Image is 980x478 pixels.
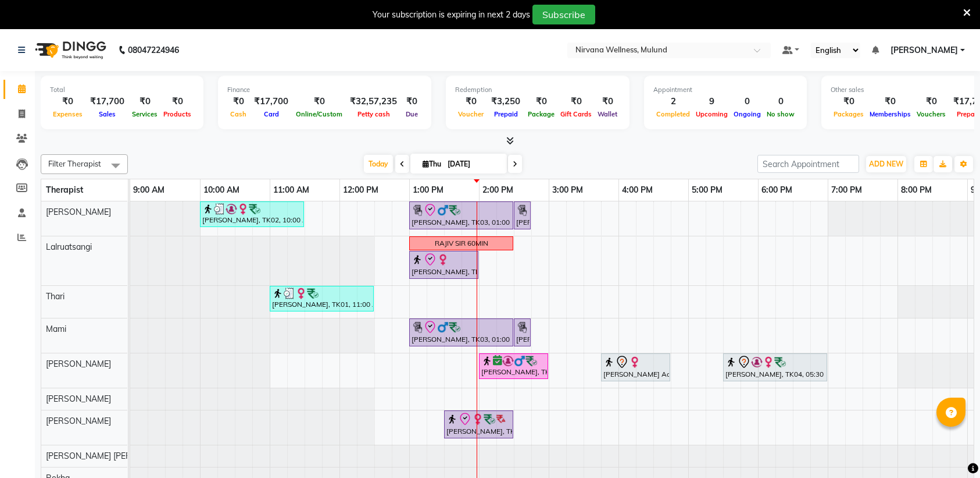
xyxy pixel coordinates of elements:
span: Thu [420,160,444,168]
div: 0 [731,95,764,108]
div: 2 [653,95,693,108]
div: ₹17,700 [249,95,293,108]
div: ₹0 [831,95,867,108]
a: 11:00 AM [270,182,312,199]
span: Package [525,110,557,118]
a: 10:00 AM [201,182,242,199]
div: [PERSON_NAME], TK08, 02:00 PM-03:00 PM, Massage 60 Min [480,355,547,377]
div: [PERSON_NAME], TK03, 02:30 PM-02:45 PM, Steam [515,203,530,228]
a: 6:00 PM [759,182,795,199]
span: Products [160,110,194,118]
div: [PERSON_NAME], TK06, 01:30 PM-02:30 PM, Swedish 60 Min [445,412,512,437]
div: Finance [227,85,422,95]
button: ADD NEW [866,156,906,172]
span: Lalruatsangi [46,242,92,252]
div: ₹0 [525,95,557,108]
a: 3:00 PM [549,182,586,199]
span: Services [129,110,160,118]
div: [PERSON_NAME] Advertising and Mrketing GST no. 27AKAPT5430D1ZD, TK05, 03:45 PM-04:45 PM, Swedish ... [602,355,669,380]
span: [PERSON_NAME] [46,394,111,404]
a: 12:00 PM [340,182,381,199]
span: [PERSON_NAME] [46,207,111,217]
a: 5:00 PM [689,182,725,199]
span: Vouchers [914,110,949,118]
span: Gift Cards [557,110,595,118]
div: 9 [693,95,731,108]
div: Your subscription is expiring in next 2 days [373,9,530,21]
span: Prepaid [491,110,521,118]
a: 4:00 PM [619,182,656,199]
span: [PERSON_NAME] [890,44,958,56]
span: Online/Custom [293,110,345,118]
a: 7:00 PM [828,182,865,199]
input: Search Appointment [757,155,859,173]
span: Due [403,110,421,118]
span: Expenses [50,110,85,118]
span: [PERSON_NAME] [46,359,111,369]
div: ₹0 [402,95,422,108]
div: Appointment [653,85,797,95]
div: ₹17,700 [85,95,129,108]
div: [PERSON_NAME], TK02, 10:00 AM-11:30 AM, Massage 90 Min [201,203,303,225]
div: ₹0 [293,95,345,108]
b: 08047224946 [128,34,179,66]
div: ₹0 [557,95,595,108]
span: [PERSON_NAME] [46,416,111,426]
div: [PERSON_NAME], TK03, 01:00 PM-02:30 PM, Athlete Recovery [410,320,512,345]
span: Completed [653,110,693,118]
span: Memberships [867,110,914,118]
span: Today [364,155,393,173]
span: No show [764,110,797,118]
div: ₹0 [129,95,160,108]
span: Packages [831,110,867,118]
div: RAJIV SIR 60MIN [435,238,488,249]
span: [PERSON_NAME] [PERSON_NAME] [46,451,178,461]
span: ADD NEW [869,160,903,168]
div: [PERSON_NAME], TK03, 02:30 PM-02:45 PM, Steam [515,320,530,345]
div: [PERSON_NAME], TK04, 05:30 PM-07:00 PM, Swedish 90 Min [724,355,826,380]
div: [PERSON_NAME], TK03, 01:00 PM-02:30 PM, Ayurvedic Massage 90 Min [410,203,512,228]
div: ₹0 [914,95,949,108]
div: ₹0 [455,95,487,108]
span: Wallet [595,110,620,118]
div: Total [50,85,194,95]
span: Upcoming [693,110,731,118]
span: Voucher [455,110,487,118]
input: 2025-09-04 [444,155,502,173]
div: [PERSON_NAME], TK07, 01:00 PM-02:00 PM, Balinese Massage 60 Min [410,253,477,277]
button: Subscribe [532,5,595,24]
span: Therapist [46,185,83,195]
img: logo [30,34,109,66]
div: ₹0 [50,95,85,108]
div: 0 [764,95,797,108]
span: Card [261,110,282,118]
a: 8:00 PM [898,182,935,199]
a: 1:00 PM [410,182,446,199]
a: 2:00 PM [480,182,516,199]
span: Cash [227,110,249,118]
div: ₹0 [595,95,620,108]
span: Ongoing [731,110,764,118]
div: Redemption [455,85,620,95]
span: Sales [96,110,119,118]
div: ₹0 [867,95,914,108]
div: ₹0 [227,95,249,108]
div: ₹0 [160,95,194,108]
span: Filter Therapist [48,159,101,168]
div: [PERSON_NAME], TK01, 11:00 AM-12:30 PM, Swedish 90 Min [271,288,373,310]
a: 9:00 AM [130,182,167,199]
span: Thari [46,291,65,302]
span: Petty cash [355,110,393,118]
div: ₹32,57,235 [345,95,402,108]
span: Mami [46,324,66,334]
div: ₹3,250 [487,95,525,108]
